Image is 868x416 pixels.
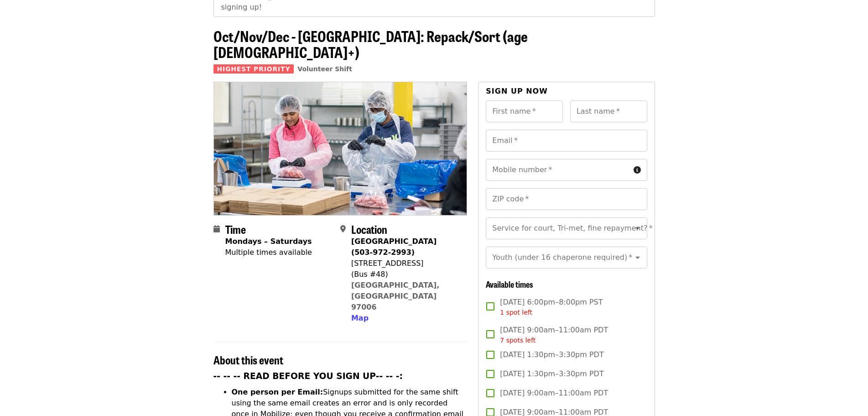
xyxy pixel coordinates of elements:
[500,349,603,360] span: [DATE] 1:30pm–3:30pm PDT
[213,352,283,368] span: About this event
[500,325,608,345] span: [DATE] 9:00am–11:00am PDT
[351,314,369,322] span: Map
[351,221,387,237] span: Location
[486,100,563,122] input: First name
[213,25,528,63] span: Oct/Nov/Dec - [GEOGRAPHIC_DATA]: Repack/Sort (age [DEMOGRAPHIC_DATA]+)
[486,188,647,210] input: ZIP code
[225,237,312,246] strong: Mondays – Saturdays
[486,130,647,152] input: Email
[351,237,437,257] strong: [GEOGRAPHIC_DATA] (503-972-2993)
[232,388,323,396] strong: One person per Email:
[351,313,369,324] button: Map
[351,281,440,311] a: [GEOGRAPHIC_DATA], [GEOGRAPHIC_DATA] 97006
[631,251,644,264] button: Open
[340,225,346,233] i: map-marker-alt icon
[213,225,220,233] i: calendar icon
[213,64,294,74] span: Highest Priority
[500,369,603,379] span: [DATE] 1:30pm–3:30pm PDT
[500,337,535,344] span: 7 spots left
[486,87,548,95] span: Sign up now
[214,82,467,215] img: Oct/Nov/Dec - Beaverton: Repack/Sort (age 10+) organized by Oregon Food Bank
[631,222,644,235] button: Open
[297,65,352,73] a: Volunteer Shift
[634,166,641,174] i: circle-info icon
[486,278,533,290] span: Available times
[500,309,532,316] span: 1 spot left
[213,371,403,381] strong: -- -- -- READ BEFORE YOU SIGN UP-- -- -:
[225,247,312,258] div: Multiple times available
[570,100,647,122] input: Last name
[500,297,603,317] span: [DATE] 6:00pm–8:00pm PST
[486,159,629,181] input: Mobile number
[225,221,246,237] span: Time
[351,258,460,269] div: [STREET_ADDRESS]
[500,388,608,399] span: [DATE] 9:00am–11:00am PDT
[351,269,460,280] div: (Bus #48)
